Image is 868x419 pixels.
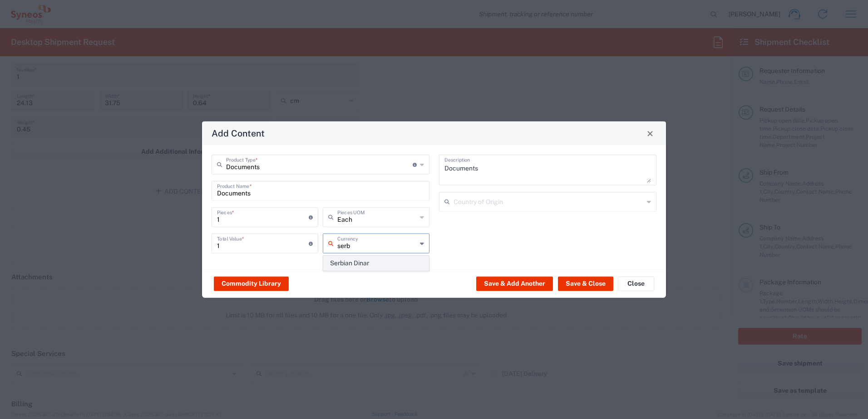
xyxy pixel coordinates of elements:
[618,276,654,291] button: Close
[324,256,429,270] span: Serbian Dinar
[214,276,289,291] button: Commodity Library
[212,127,265,140] h4: Add Content
[558,276,613,291] button: Save & Close
[644,127,656,140] button: Close
[476,276,553,291] button: Save & Add Another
